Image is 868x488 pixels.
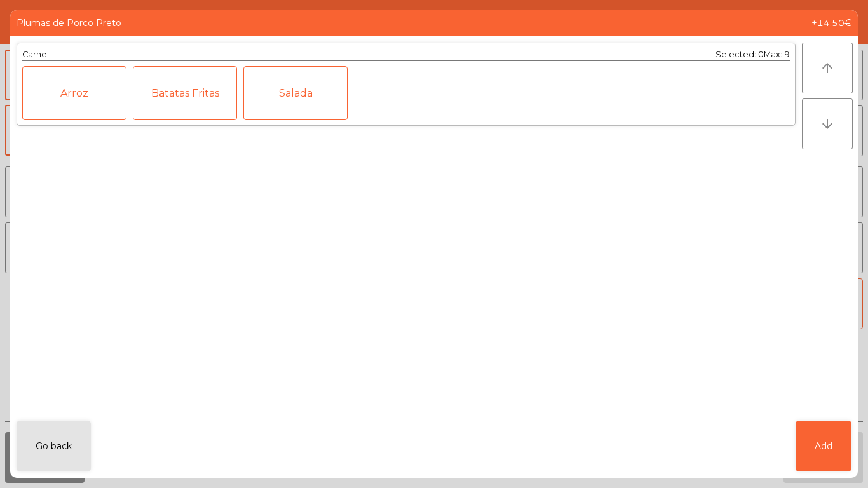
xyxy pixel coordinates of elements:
[811,17,851,30] span: +14.50€
[715,50,764,59] span: Selected: 0
[815,440,832,453] span: Add
[17,17,121,30] span: Plumas de Porco Preto
[243,66,348,120] div: Salada
[22,66,126,120] div: Arroz
[133,66,237,120] div: Batatas Fritas
[802,98,853,149] button: arrow_downward
[820,116,835,132] i: arrow_downward
[17,421,91,471] button: Go back
[796,421,851,471] button: Add
[802,43,853,93] button: arrow_upward
[820,60,835,76] i: arrow_upward
[22,48,47,60] div: Carne
[764,50,790,59] span: Max: 9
